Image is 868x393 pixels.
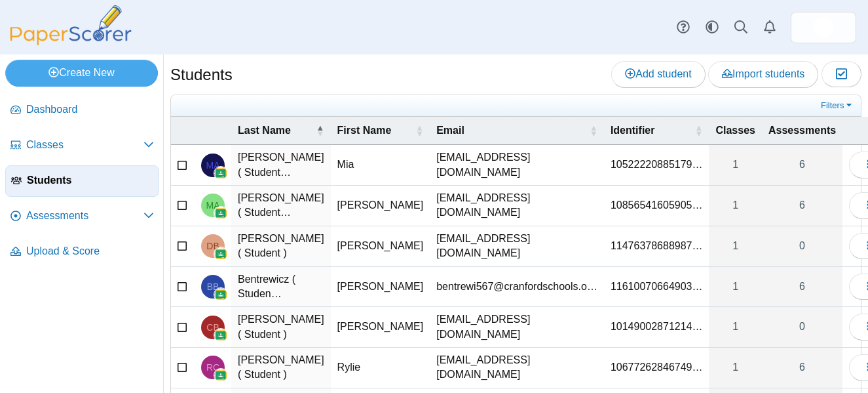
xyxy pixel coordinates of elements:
span: Email : Activate to sort [590,124,597,137]
a: Students [5,165,159,197]
a: 1 [709,186,762,226]
a: 1 [709,307,762,347]
span: Classes [26,138,143,152]
span: Last Name : Activate to invert sorting [316,124,324,137]
span: Last Name [238,123,314,138]
a: Import students [708,61,818,87]
img: googleClassroom-logo.png [214,369,227,382]
span: Rylie Cole ( Student ) [206,363,219,372]
a: Assessments [5,201,159,232]
span: First Name : Activate to sort [415,124,423,137]
td: [PERSON_NAME] ( Student ) [231,307,331,348]
span: Darynn Barnes ( Student ) [206,241,219,251]
a: Filters [818,99,858,112]
a: 6 [762,145,842,185]
td: Rylie [331,348,430,388]
a: 1 [709,267,762,307]
a: Upload & Score [5,236,159,268]
span: Brooke Bentrewicz ( Student ) [207,282,219,291]
td: [EMAIL_ADDRESS][DOMAIN_NAME] [430,307,604,348]
a: PaperScorer [5,36,136,47]
a: 6 [762,267,842,307]
span: Antinozzi ( Student ) [238,192,324,218]
span: Callie Blanton ( Student ) [206,323,219,332]
a: 6 [762,186,842,226]
span: 106772628467493860047 [611,362,703,373]
td: [PERSON_NAME] ( Student ) [231,226,331,267]
td: [PERSON_NAME] [331,226,430,267]
a: 1 [709,145,762,185]
span: bentrewi567@cranfordschools.org [436,281,597,292]
span: Dashboard [26,102,154,117]
span: Students [27,173,153,188]
img: ps.3EkigzR8e34dNbR6 [813,17,834,38]
span: Assessments [768,123,836,138]
a: Alerts [755,13,784,42]
span: Bentrewicz ( Student ) [238,274,295,299]
a: Classes [5,130,159,161]
img: googleClassroom-logo.png [214,247,227,260]
img: googleClassroom-logo.png [214,329,227,342]
span: Import students [722,68,804,79]
a: ps.3EkigzR8e34dNbR6 [791,12,856,43]
span: Email [436,123,587,138]
a: 0 [762,307,842,347]
img: googleClassroom-logo.png [214,288,227,301]
span: Altobelli ( Student ) [238,152,324,177]
span: 105222208851791789174 [611,159,703,170]
span: First Name [337,123,413,138]
img: googleClassroom-logo.png [214,207,227,220]
a: Add student [611,61,705,87]
td: [PERSON_NAME] [331,186,430,226]
td: [EMAIL_ADDRESS][DOMAIN_NAME] [430,348,604,388]
span: Upload & Score [26,244,154,259]
img: googleClassroom-logo.png [214,167,227,180]
a: Create New [5,60,158,86]
td: [EMAIL_ADDRESS][DOMAIN_NAME] [430,226,604,267]
a: 6 [762,348,842,388]
span: 101490028712148865375 [611,321,703,332]
span: 116100706649038195482 [611,281,703,292]
a: Dashboard [5,94,159,126]
span: Identifier [611,123,692,138]
span: 108565416059053135764 [611,199,703,211]
td: [PERSON_NAME] [331,267,430,308]
span: 114763786889876467734 [611,240,703,251]
td: [PERSON_NAME] ( Student ) [231,348,331,388]
td: [EMAIL_ADDRESS][DOMAIN_NAME] [430,145,604,186]
td: Mia [331,145,430,186]
span: Carly Phillips [813,17,834,38]
span: Assessments [26,209,143,223]
a: 1 [709,348,762,388]
span: Add student [625,68,691,79]
a: 1 [709,226,762,266]
span: Mia Altobelli ( Student ) [206,161,220,170]
span: Identifier : Activate to sort [694,124,702,137]
td: [EMAIL_ADDRESS][DOMAIN_NAME] [430,186,604,226]
span: Classes [715,123,755,138]
span: Michael Antinozzi ( Student ) [206,201,220,210]
td: [PERSON_NAME] [331,307,430,348]
img: PaperScorer [5,5,136,45]
a: 0 [762,226,842,266]
h1: Students [170,64,233,86]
